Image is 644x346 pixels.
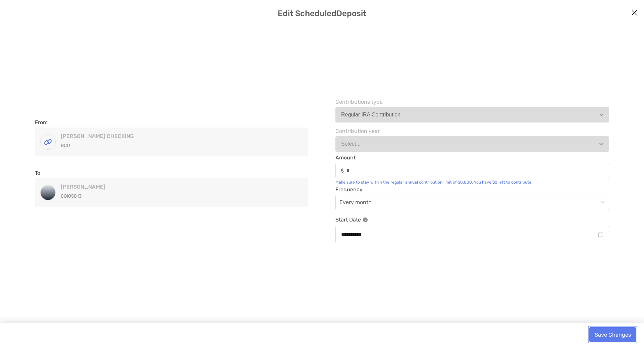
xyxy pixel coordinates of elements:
[35,119,48,126] label: From
[335,186,609,193] span: Frequency
[341,112,400,118] div: Regular IRA Contribution
[335,154,609,161] span: Amount
[61,141,278,150] p: BCU
[335,180,609,185] div: Make sure to stay within the regular annual contribution limit of $8,000. You have $0 left to con...
[339,195,605,210] span: Every month
[61,184,278,190] h4: [PERSON_NAME]
[346,168,609,174] input: Amountinput icon
[35,170,40,176] label: To
[335,99,609,105] span: Contributions type
[61,133,278,139] h4: [PERSON_NAME] CHECKING
[61,192,278,200] p: 8OI05013
[589,327,636,342] button: Save Changes
[41,135,55,149] img: SCOTT CHECKING
[363,217,368,222] img: Information Icon
[599,114,603,116] img: Open dropdown arrow
[41,185,55,200] img: Roth IRA
[335,215,609,224] p: Start Date
[335,128,609,134] span: Contribution year
[335,107,609,122] button: Regular IRA Contribution
[335,136,609,152] button: Select...
[341,168,344,173] img: input icon
[599,143,603,145] img: Open dropdown arrow
[8,9,636,18] h5: Edit Scheduled Deposit
[341,141,361,147] div: Select...
[629,8,639,18] button: Close modal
